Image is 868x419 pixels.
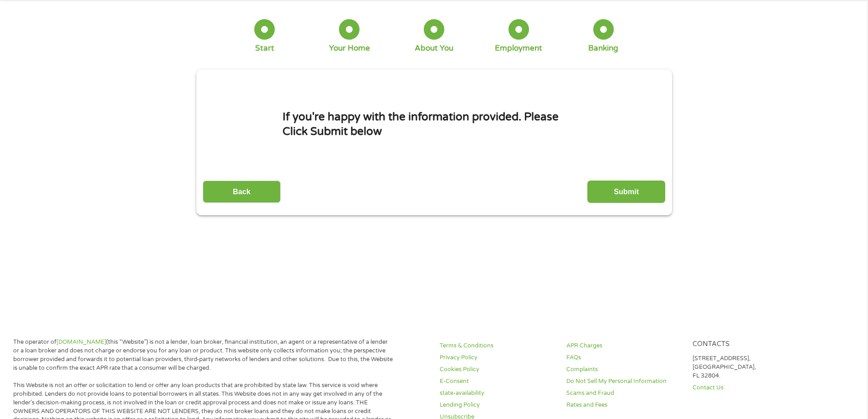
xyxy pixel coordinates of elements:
[693,354,808,380] p: [STREET_ADDRESS], [GEOGRAPHIC_DATA], FL 32804.
[282,110,586,139] h1: If you're happy with the information provided. Please Click Submit below
[440,401,555,409] a: Lending Policy
[588,43,618,53] div: Banking
[440,353,555,362] a: Privacy Policy
[440,365,555,374] a: Cookies Policy
[566,353,682,362] a: FAQs
[693,340,808,349] h4: Contacts
[693,383,808,392] a: Contact Us
[495,43,542,53] div: Employment
[56,338,106,346] a: [DOMAIN_NAME]
[566,401,682,409] a: Rates and Fees
[440,389,555,398] a: state-availability
[255,43,274,53] div: Start
[566,341,682,350] a: APR Charges
[440,341,555,350] a: Terms & Conditions
[566,377,682,386] a: Do Not Sell My Personal Information
[566,389,682,398] a: Scams and Fraud
[587,181,665,203] input: Submit
[440,377,555,386] a: E-Consent
[203,181,281,203] input: Back
[329,43,370,53] div: Your Home
[566,365,682,374] a: Complaints
[13,338,393,372] p: The operator of (this “Website”) is not a lender, loan broker, financial institution, an agent or...
[415,43,453,53] div: About You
